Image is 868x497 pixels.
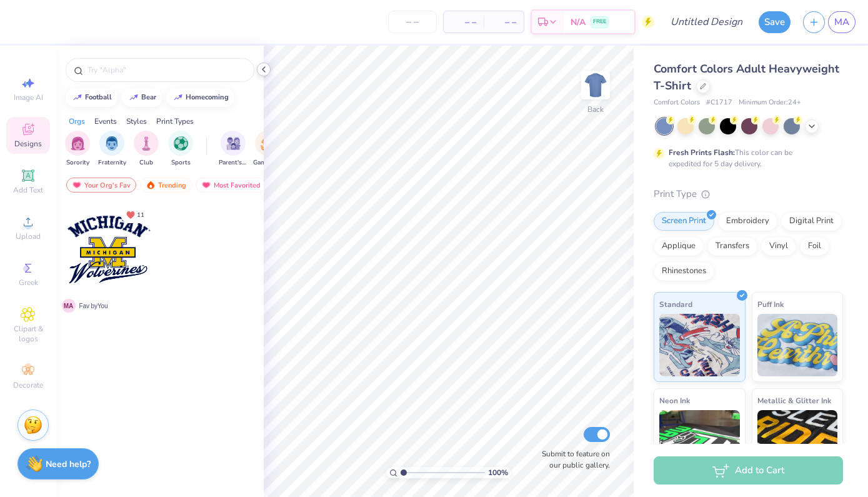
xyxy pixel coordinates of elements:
img: Fraternity Image [105,136,119,151]
img: trend_line.gif [173,94,183,101]
span: Game Day [253,158,282,168]
span: 100 % [488,467,508,478]
label: Submit to feature on our public gallery. [535,448,610,471]
div: filter for Parent's Weekend [219,131,247,168]
img: Back [583,73,608,98]
img: Metallic & Glitter Ink [757,410,838,473]
div: Foil [800,237,829,256]
div: filter for Game Day [253,131,282,168]
div: filter for Club [134,131,159,168]
span: Fraternity [98,158,126,168]
div: homecoming [186,94,229,101]
button: homecoming [166,88,234,107]
button: filter button [253,131,282,168]
div: Print Types [156,116,194,127]
input: Try "Alpha" [86,64,246,76]
span: 11 [137,212,144,218]
div: Transfers [707,237,757,256]
a: MA [828,11,856,33]
div: Trending [140,178,192,193]
div: Your Org's Fav [66,178,136,193]
img: Parent's Weekend Image [226,136,241,151]
button: football [66,88,117,107]
span: MA [834,15,849,29]
span: M A [62,299,76,313]
button: bear [122,88,162,107]
img: Sports Image [174,136,188,151]
span: Minimum Order: 24 + [739,98,801,108]
div: Print Type [654,187,843,201]
div: Applique [654,237,704,256]
div: Orgs [69,116,85,127]
button: Unlike [121,206,150,223]
span: – – [491,16,516,29]
img: trend_line.gif [129,94,139,101]
div: Most Favorited [196,178,266,193]
strong: Need help? [46,458,91,470]
span: Comfort Colors Adult Heavyweight T-Shirt [654,61,839,93]
button: filter button [134,131,159,168]
span: – – [451,16,476,29]
div: Vinyl [761,237,796,256]
button: filter button [65,131,90,168]
div: Events [94,116,117,127]
img: Neon Ink [659,410,740,473]
span: Standard [659,298,692,311]
button: filter button [98,131,126,168]
div: bear [141,94,156,101]
input: – – [388,11,437,33]
span: Fav by You [79,301,108,311]
div: filter for Sports [168,131,193,168]
div: football [85,94,112,101]
span: Parent's Weekend [219,158,247,168]
input: Untitled Design [661,9,752,34]
span: N/A [571,16,586,29]
div: Back [587,104,604,115]
img: Standard [659,314,740,376]
img: trend_line.gif [72,94,82,101]
span: Sports [171,158,191,168]
img: Game Day Image [261,136,275,151]
span: Image AI [14,93,43,103]
img: Sorority Image [71,136,85,151]
div: Embroidery [718,212,777,231]
button: Save [759,11,791,33]
img: trending.gif [146,181,156,189]
span: Club [139,158,153,168]
span: Add Text [13,185,43,195]
div: Rhinestones [654,262,714,281]
span: Clipart & logos [6,324,50,344]
img: most_fav.gif [72,181,82,189]
div: filter for Sorority [65,131,90,168]
div: Digital Print [781,212,842,231]
div: This color can be expedited for 5 day delivery. [669,147,822,169]
strong: Fresh Prints Flash: [669,148,735,158]
img: most_fav.gif [201,181,211,189]
span: Metallic & Glitter Ink [757,394,831,407]
span: Designs [14,139,42,149]
span: Comfort Colors [654,98,700,108]
span: Puff Ink [757,298,784,311]
button: filter button [168,131,193,168]
div: Styles [126,116,147,127]
span: FREE [593,18,606,26]
span: Greek [19,278,38,288]
img: Puff Ink [757,314,838,376]
span: Decorate [13,380,43,390]
img: Club Image [139,136,153,151]
div: filter for Fraternity [98,131,126,168]
span: # C1717 [706,98,732,108]
button: filter button [219,131,247,168]
span: Sorority [66,158,89,168]
div: Screen Print [654,212,714,231]
span: Neon Ink [659,394,690,407]
span: Upload [16,231,41,241]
